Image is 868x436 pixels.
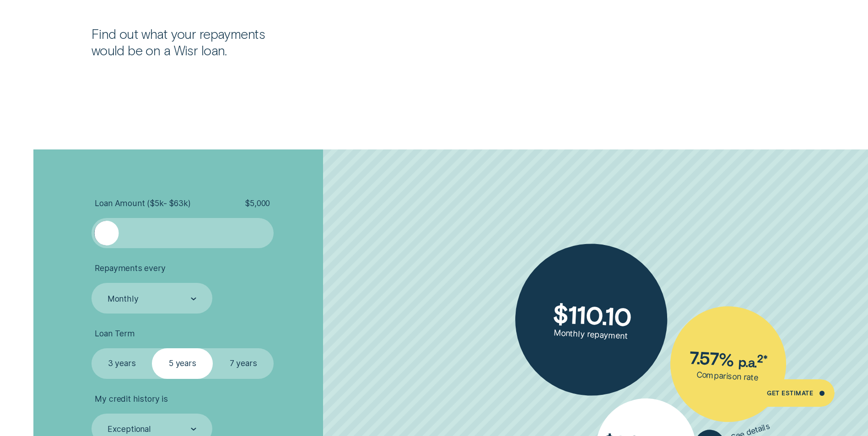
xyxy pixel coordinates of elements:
[92,26,289,58] p: Find out what your repayments would be on a Wisr loan.
[108,294,139,304] div: Monthly
[108,424,151,434] div: Exceptional
[245,198,270,208] span: $ 5,000
[95,394,167,404] span: My credit history is
[213,348,274,378] label: 7 years
[95,198,190,208] span: Loan Amount ( $5k - $63k )
[152,348,213,378] label: 5 years
[95,263,165,273] span: Repayments every
[752,379,835,407] a: Get Estimate
[95,329,135,339] span: Loan Term
[92,348,152,378] label: 3 years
